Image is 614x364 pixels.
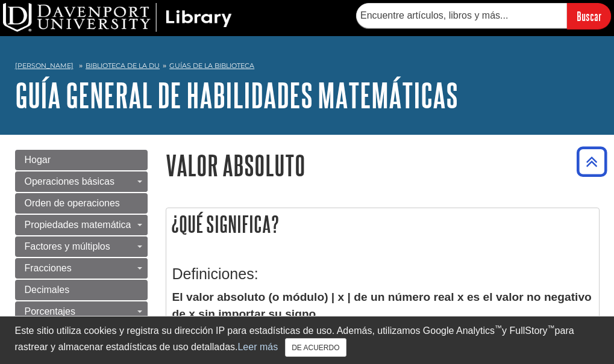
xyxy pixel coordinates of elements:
[172,291,592,321] font: El valor absoluto (o módulo) | x | de un número real x es el valor no negativo de x sin importar ...
[356,3,611,29] form: Busca artículos, libros y más en la Biblioteca DU
[567,3,611,29] input: Buscar
[15,150,148,170] a: Hogar
[15,215,148,235] a: Propiedades matemáticas
[15,58,600,77] nav: migaja de pan
[25,306,76,316] font: Porcentajes
[237,342,278,352] a: Leer más
[25,241,110,251] font: Factores y múltiplos
[15,61,74,70] font: [PERSON_NAME]
[15,325,574,352] font: para rastrear y almacenar estadísticas de uso detalladas.
[25,176,114,187] font: Operaciones básicas
[572,153,611,170] a: Volver arriba
[548,324,555,332] font: ™
[285,338,346,357] button: Cerca
[15,325,495,336] font: Este sitio utiliza cookies y registra su dirección IP para estadísticas de uso. Además, utilizamo...
[502,325,548,336] font: y FullStory
[356,3,567,28] input: Encuentre artículos, libros y más...
[25,285,70,295] font: Decimales
[495,324,502,332] font: ™
[15,236,148,257] a: Factores y múltiplos
[15,301,148,322] a: Porcentajes
[292,344,339,352] font: DE ACUERDO
[169,61,254,70] a: Guías de la biblioteca
[15,171,148,192] a: Operaciones básicas
[15,280,148,300] a: Decimales
[3,3,232,32] img: Biblioteca de la DU
[25,155,51,165] font: Hogar
[15,61,74,71] a: [PERSON_NAME]
[172,265,258,282] font: Definiciones:
[15,76,458,114] a: Guía general de habilidades matemáticas
[25,220,136,230] font: Propiedades matemáticas
[86,61,160,70] a: Biblioteca de la DU
[166,150,305,180] font: Valor absoluto
[171,212,279,236] font: ¿Qué significa?
[15,193,148,214] a: Orden de operaciones
[25,198,120,208] font: Orden de operaciones
[15,258,148,279] a: Fracciones
[25,263,72,273] font: Fracciones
